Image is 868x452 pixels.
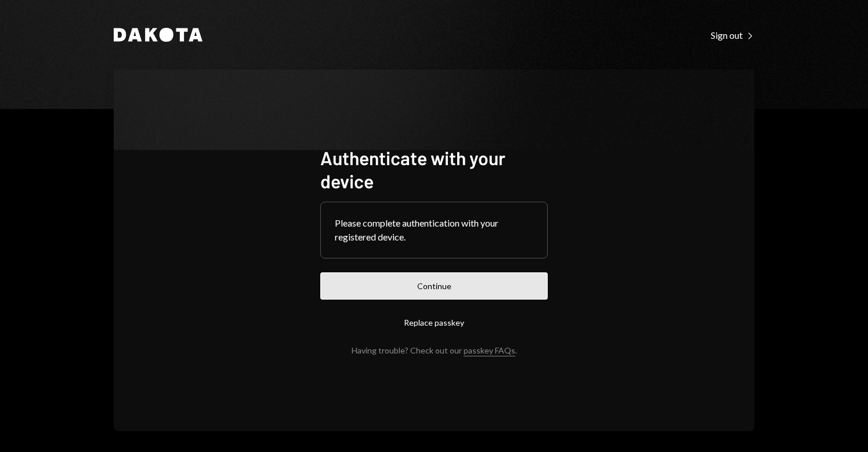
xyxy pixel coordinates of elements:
[711,30,754,41] div: Sign out
[352,345,517,355] div: Having trouble? Check out our .
[320,272,548,300] button: Continue
[711,28,754,41] a: Sign out
[320,309,548,336] button: Replace passkey
[464,345,515,356] a: passkey FAQs
[320,146,548,192] h1: Authenticate with your device
[335,216,533,244] div: Please complete authentication with your registered device.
